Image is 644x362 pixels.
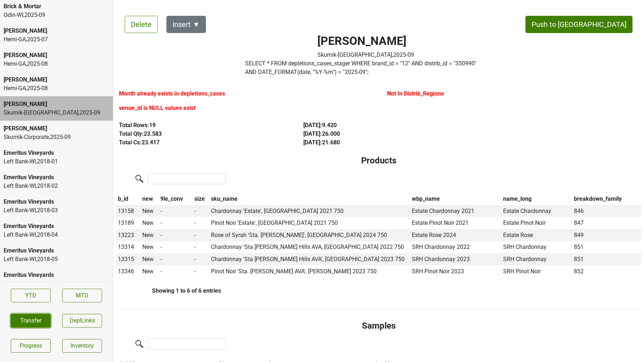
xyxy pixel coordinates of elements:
[118,243,134,250] span: 13314
[4,108,109,117] div: Skurnik-[GEOGRAPHIC_DATA] , 2025 - 09
[11,339,51,353] a: Progress
[141,229,158,241] td: New
[4,198,109,206] div: Emeritus Vineyards
[572,193,641,205] th: breakdown_family: activate to sort column ascending
[4,173,109,182] div: Emeritus Vineyards
[209,241,410,254] td: Chardonnay 'Sta [PERSON_NAME] Hills AVA, [GEOGRAPHIC_DATA] 2022 750
[410,265,501,278] td: SRH Pinot Noir 2023
[4,157,109,166] div: Left Bank-WI , 2018 - 01
[4,231,109,239] div: Left Bank-WI , 2018 - 04
[410,241,501,254] td: SRH Chardonnay 2022
[119,89,225,98] label: Month already exists in depletions_cases
[193,193,209,205] th: size: activate to sort column ascending
[118,219,134,226] span: 13189
[158,205,193,217] td: -
[501,265,572,278] td: SRH Pinot Noir
[501,241,572,254] td: SRH Chardonnay
[209,205,410,217] td: Chardonnay 'Estate', [GEOGRAPHIC_DATA] 2021 750
[501,229,572,241] td: Estate Rose
[501,193,572,205] th: name_long: activate to sort column ascending
[193,265,209,278] td: -
[125,16,158,33] button: Delete
[116,287,221,294] div: Showing 1 to 6 of 6 entries
[193,241,209,254] td: -
[4,279,109,288] div: Left Bank-WI , 2018 - 06
[11,289,51,302] a: YTD
[209,229,410,241] td: Rose of Syrah 'Sta. [PERSON_NAME]', [GEOGRAPHIC_DATA] 2024 750
[4,60,109,68] div: Hemi-GA , 2025 - 08
[4,206,109,215] div: Left Bank-WI , 2018 - 03
[158,241,193,254] td: -
[118,208,134,214] span: 13158
[245,59,486,76] label: Click to copy query
[4,2,109,11] div: Brick & Mortar
[303,121,471,130] div: [DATE] : 9.420
[4,100,109,108] div: [PERSON_NAME]
[141,193,158,205] th: new: activate to sort column ascending
[209,265,410,278] td: Pinot Noir 'Sta. [PERSON_NAME] AVA', [PERSON_NAME] 2023 750
[572,205,641,217] td: 846
[122,156,635,166] h4: Products
[4,75,109,84] div: [PERSON_NAME]
[501,253,572,265] td: SRH Chardonnay
[410,229,501,241] td: Estate Rose 2024
[141,253,158,265] td: New
[410,217,501,229] td: Estate Pinot Noir 2021
[62,289,102,302] a: MTD
[303,130,471,138] div: [DATE] : 26.000
[193,229,209,241] td: -
[572,229,641,241] td: 849
[141,241,158,254] td: New
[4,35,109,44] div: Hemi-GA , 2025 - 07
[4,133,109,141] div: Skurnik-Corporate , 2025 - 09
[501,217,572,229] td: Estate Pinot Noir
[141,205,158,217] td: New
[119,130,287,138] div: Total Qty: 23.583
[116,193,141,205] th: b_id: activate to sort column descending
[317,51,414,59] div: Skurnik-[GEOGRAPHIC_DATA] , 2025 - 09
[303,138,471,147] div: [DATE] : 21.680
[572,265,641,278] td: 852
[119,138,287,147] div: Total Cs: 23.417
[62,339,102,353] a: Inventory
[209,217,410,229] td: Pinot Noir 'Estate', [GEOGRAPHIC_DATA] 2021 750
[4,246,109,255] div: Emeritus Vineyards
[141,265,158,278] td: New
[118,256,134,263] span: 13315
[4,255,109,264] div: Left Bank-WI , 2018 - 05
[209,253,410,265] td: Chardonnay 'Sta [PERSON_NAME] Hills AVA', [GEOGRAPHIC_DATA] 2023 750
[4,11,109,19] div: Odin-WI , 2025 - 09
[158,193,193,205] th: 9le_conv: activate to sort column ascending
[410,205,501,217] td: Estate Chardonnay 2021
[118,268,134,275] span: 13346
[209,193,410,205] th: sku_name: activate to sort column ascending
[193,205,209,217] td: -
[387,89,444,98] label: Not In Distrib_Regions
[158,217,193,229] td: -
[501,205,572,217] td: Estate Chardonnay
[317,34,414,48] h2: [PERSON_NAME]
[118,232,134,238] span: 13223
[4,149,109,157] div: Emeritus Vineyards
[4,124,109,133] div: [PERSON_NAME]
[4,51,109,60] div: [PERSON_NAME]
[410,253,501,265] td: SRH Chardonnay 2023
[4,182,109,190] div: Left Bank-WI , 2018 - 02
[4,222,109,231] div: Emeritus Vineyards
[572,253,641,265] td: 851
[158,265,193,278] td: -
[119,104,195,112] label: venue_id is NULL values exist
[525,16,632,33] button: Push to [GEOGRAPHIC_DATA]
[4,84,109,93] div: Hemi-GA , 2025 - 08
[11,314,51,328] button: Transfer
[4,27,109,35] div: [PERSON_NAME]
[193,253,209,265] td: -
[166,16,206,33] button: Insert ▼
[158,229,193,241] td: -
[122,321,635,331] h4: Samples
[572,217,641,229] td: 847
[62,314,102,328] button: DeplLinks
[119,121,287,130] div: Total Rows: 19
[193,217,209,229] td: -
[4,271,109,279] div: Emeritus Vineyards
